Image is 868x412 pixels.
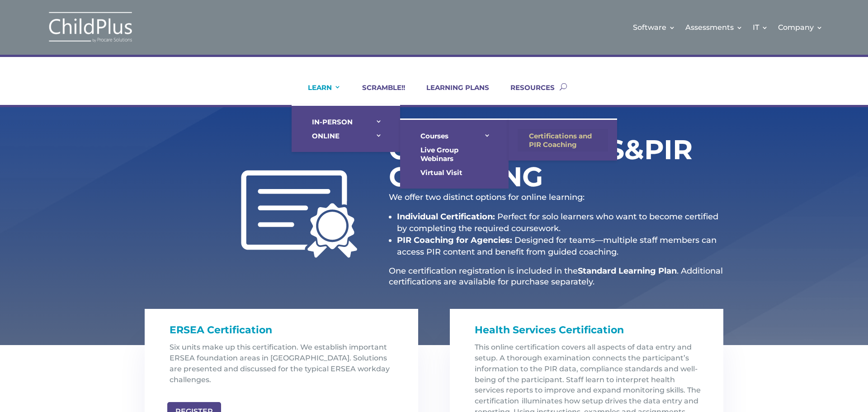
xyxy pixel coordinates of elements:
[170,324,272,336] span: ERSEA Certification
[301,129,391,143] a: ONLINE
[578,266,677,276] strong: Standard Learning Plan
[409,143,500,166] a: Live Group Webinars
[499,83,555,105] a: RESOURCES
[624,133,644,166] span: &
[351,83,405,105] a: SCRAMBLE!!
[389,266,578,276] span: One certification registration is included in the
[389,192,585,202] span: We offer two distinct options for online learning:
[753,9,768,46] a: IT
[170,342,400,392] p: Six units make up this certification. We establish important ERSEA foundation areas in [GEOGRAPHI...
[301,115,391,129] a: IN-PERSON
[409,129,500,143] a: Courses
[409,166,500,180] a: Virtual Visit
[397,234,723,258] li: Designed for teams—multiple staff members can access PIR content and benefit from guided coaching.
[297,83,341,105] a: LEARN
[397,235,512,245] strong: PIR Coaching for Agencies:
[389,136,628,195] h1: Certifications PIR Coaching
[397,211,723,234] li: Perfect for solo learners who want to become certified by completing the required coursework.
[415,83,489,105] a: LEARNING PLANS
[397,212,495,222] strong: Individual Certification:
[475,324,624,336] span: Health Services Certification
[685,9,743,46] a: Assessments
[778,9,823,46] a: Company
[518,129,608,152] a: Certifications and PIR Coaching
[633,9,675,46] a: Software
[389,266,723,286] span: . Additional certifications are available for purchase separately.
